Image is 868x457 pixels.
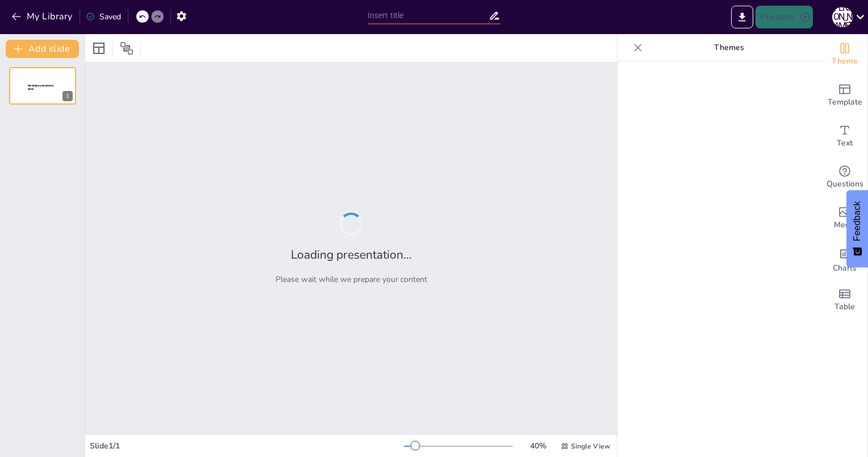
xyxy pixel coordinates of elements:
span: Theme [832,55,858,68]
div: 1 [9,67,76,105]
button: [PERSON_NAME] [832,6,853,28]
span: Media [834,219,856,231]
div: Add images, graphics, shapes or video [822,198,867,239]
button: Export to PowerPoint [731,6,753,28]
div: Change the overall theme [822,34,867,75]
button: Feedback - Show survey [846,190,868,267]
span: Template [828,96,862,109]
div: 1 [62,91,73,101]
button: My Library [9,7,77,26]
span: Position [120,41,133,55]
h2: Loading presentation... [291,247,412,263]
button: Present [756,6,812,28]
div: Add a table [822,280,867,321]
div: [PERSON_NAME] [832,7,853,27]
span: Questions [827,178,863,190]
span: Feedback [852,201,862,241]
span: Sendsteps presentation editor [28,84,54,90]
span: Charts [833,262,857,275]
div: Slide 1 / 1 [90,441,404,451]
p: Themes [647,34,811,61]
button: Add slide [6,40,79,58]
span: Text [837,137,853,149]
div: Layout [90,39,108,57]
input: Insert title [368,7,489,24]
p: Please wait while we prepare your content [276,274,427,285]
div: Get real-time input from your audience [822,157,867,198]
div: Add ready made slides [822,75,867,116]
div: Add charts and graphs [822,239,867,280]
span: Table [834,301,855,313]
span: Single View [571,442,610,451]
div: 40 % [524,441,552,451]
div: Saved [86,11,121,22]
div: Add text boxes [822,116,867,157]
